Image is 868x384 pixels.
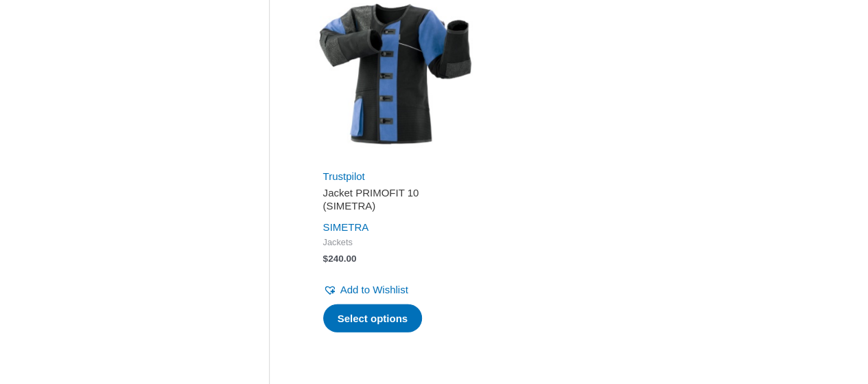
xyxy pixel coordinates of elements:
[340,284,408,295] span: Add to Wishlist
[323,280,408,300] a: Add to Wishlist
[323,170,365,182] a: Trustpilot
[323,253,329,264] span: $
[323,186,467,213] h2: Jacket PRIMOFIT 10 (SIMETRA)
[323,186,467,218] a: Jacket PRIMOFIT 10 (SIMETRA)
[323,253,357,264] bdi: 240.00
[323,304,423,333] a: Select options for “Jacket PRIMOFIT 10 (SIMETRA)”
[323,237,467,249] span: Jackets
[323,221,369,233] a: SIMETRA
